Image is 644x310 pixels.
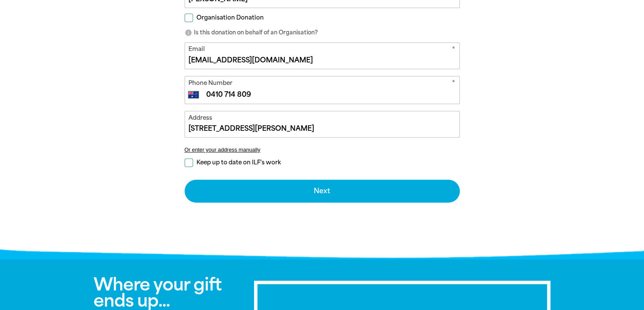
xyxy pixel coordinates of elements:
button: Or enter your address manually [185,147,460,153]
p: Is this donation on behalf of an Organisation? [185,28,460,37]
span: Organisation Donation [196,14,264,22]
i: info [185,29,192,37]
i: Required [452,79,455,89]
span: Keep up to date on ILF's work [196,158,281,166]
button: Next [185,180,460,203]
input: Keep up to date on ILF's work [185,158,193,167]
input: Organisation Donation [185,14,193,22]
